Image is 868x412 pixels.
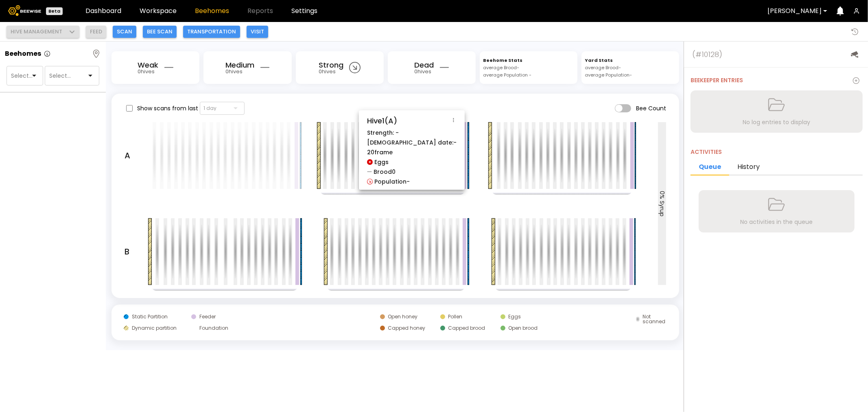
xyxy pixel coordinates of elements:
[251,28,264,36] span: Visit
[483,64,519,71] div: average Brood -
[183,26,240,38] button: Transportation
[187,28,236,36] span: Transportation
[691,160,729,175] li: Queue
[225,61,254,69] h2: Medium
[199,326,228,331] div: Foundation
[743,118,811,126] div: No log entries to display
[147,28,173,36] span: Bee scan
[113,26,136,38] button: Scan
[143,26,177,38] button: Bee scan
[388,326,426,331] div: Capped honey
[125,122,130,189] div: A
[585,64,621,71] div: average Brood -
[138,69,155,74] h3: 0 hive s
[367,115,457,125] div: Hive 1 ( A )
[509,314,521,319] div: Eggs
[319,61,343,69] h2: Strong
[319,69,336,74] h3: 0 hive s
[247,8,273,14] span: Reports
[8,5,41,16] img: Beewise logo
[7,26,79,38] button: Hive management
[5,50,41,57] p: Beehomes
[247,26,268,38] button: Visit
[509,326,538,331] div: Open brood
[741,218,813,226] div: No activities in the queue
[729,160,768,175] li: History
[367,130,399,136] div: Strength: -
[132,314,168,319] div: Static Partition
[11,28,62,36] span: Hive management
[483,57,523,64] h4: Beehome Stats
[117,28,132,36] span: Scan
[46,7,63,15] div: Beta
[643,314,667,324] div: Not scanned
[483,71,531,79] div: average Population -
[140,8,177,14] a: Workspace
[367,179,410,184] div: Population -
[195,8,229,14] a: Beehomes
[367,159,389,165] div: Eggs
[636,105,666,111] span: Bee Count
[132,326,177,331] div: Dynamic partition
[388,314,418,319] div: Open honey
[225,69,243,74] h3: 0 hive s
[199,314,216,319] div: Feeder
[448,314,463,319] div: Pollen
[448,326,485,331] div: Capped brood
[414,69,431,74] h3: 0 hive s
[367,169,396,175] div: Brood 0
[367,140,457,145] div: [DEMOGRAPHIC_DATA] date: -
[125,102,245,115] div: Show scans from last
[367,149,393,155] div: 20 frame
[659,191,665,217] span: 0 % Syrup
[691,77,743,84] div: Beekeeper entries
[291,8,317,14] a: Settings
[585,57,613,64] h4: Yard Stats
[86,26,106,38] button: Feed
[125,218,129,285] div: B
[585,71,632,79] div: average Population -
[85,8,121,14] a: Dashboard
[414,61,434,69] h2: Dead
[138,61,158,69] h2: Weak
[692,50,722,59] div: (# 10128 )
[90,28,102,36] span: Feed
